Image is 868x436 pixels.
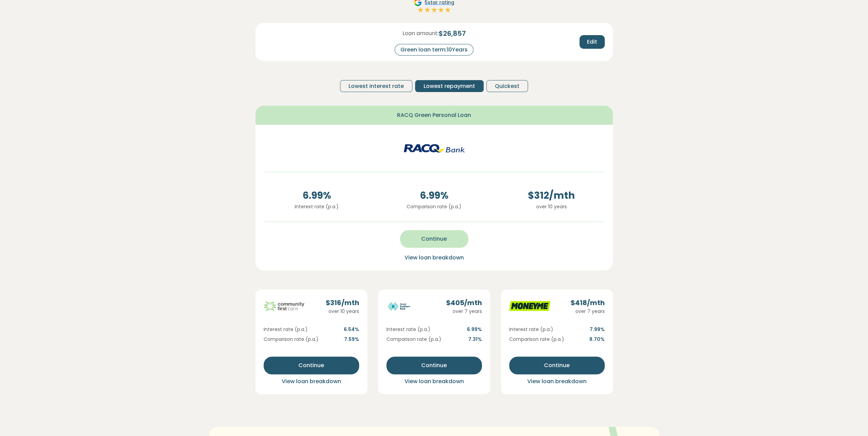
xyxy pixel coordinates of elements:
[439,28,466,39] span: $ 26,857
[386,377,482,386] button: View loan breakdown
[424,82,475,90] span: Lowest repayment
[381,189,487,203] span: 6.99 %
[386,336,441,343] span: Comparison rate (p.a.)
[571,298,605,308] div: $ 418 /mth
[509,357,605,374] button: Continue
[509,298,550,315] img: moneyme logo
[438,6,444,13] img: Full star
[468,336,482,343] span: 7.31 %
[344,336,359,343] span: 7.59 %
[446,298,482,308] div: $ 405 /mth
[326,308,359,315] div: over 10 years
[527,377,587,385] span: View loan breakdown
[381,203,487,210] p: Comparison rate (p.a.)
[402,29,439,37] span: Loan amount:
[495,82,519,90] span: Quickest
[344,326,359,333] span: 6.54 %
[544,361,570,370] span: Continue
[486,80,528,92] button: Quickest
[397,111,471,119] span: RACQ Green Personal Loan
[589,336,605,343] span: 8.70 %
[579,35,605,49] button: Edit
[498,203,605,210] p: over 10 years
[349,82,404,90] span: Lowest interest rate
[264,357,359,374] button: Continue
[587,38,597,46] span: Edit
[415,80,484,92] button: Lowest repayment
[404,377,464,385] span: View loan breakdown
[509,336,564,343] span: Comparison rate (p.a.)
[444,6,451,13] img: Full star
[298,361,324,370] span: Continue
[403,133,465,164] img: racq-personal logo
[402,253,466,262] button: View loan breakdown
[264,189,370,203] span: 6.99 %
[509,326,553,333] span: Interest rate (p.a.)
[509,377,605,386] button: View loan breakdown
[431,6,438,13] img: Full star
[282,377,341,385] span: View loan breakdown
[264,377,359,386] button: View loan breakdown
[264,298,305,315] img: community-first logo
[421,361,447,370] span: Continue
[404,254,464,261] span: View loan breakdown
[264,326,308,333] span: Interest rate (p.a.)
[421,235,447,243] span: Continue
[264,336,319,343] span: Comparison rate (p.a.)
[386,326,430,333] span: Interest rate (p.a.)
[400,230,468,248] button: Continue
[417,6,424,13] img: Full star
[498,189,605,203] span: $ 312 /mth
[386,298,427,315] img: great-southern logo
[590,326,605,333] span: 7.99 %
[467,326,482,333] span: 6.99 %
[264,203,370,210] p: Interest rate (p.a.)
[446,308,482,315] div: over 7 years
[386,357,482,374] button: Continue
[571,308,605,315] div: over 7 years
[395,44,473,56] div: Green loan term: 10 Years
[424,6,431,13] img: Full star
[326,298,359,308] div: $ 316 /mth
[340,80,412,92] button: Lowest interest rate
